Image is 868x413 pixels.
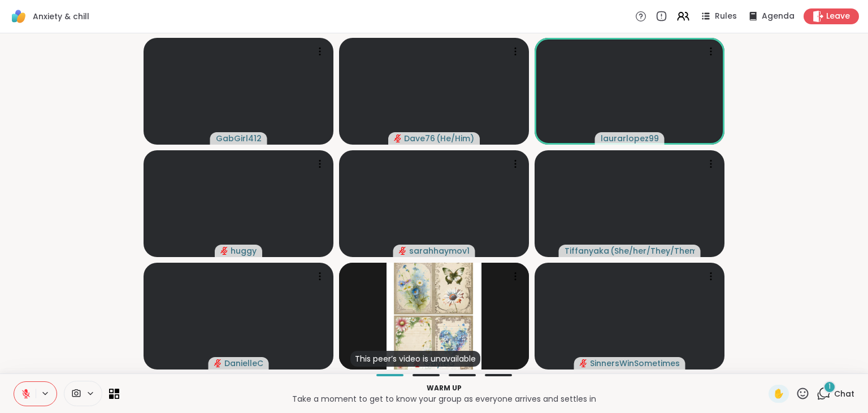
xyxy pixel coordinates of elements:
[436,133,474,144] span: ( He/Him )
[9,7,28,26] img: ShareWell Logomark
[826,11,850,22] span: Leave
[394,134,402,142] span: audio-muted
[126,383,762,393] p: Warm up
[580,359,588,367] span: audio-muted
[126,393,762,405] p: Take a moment to get to know your group as everyone arrives and settles in
[834,388,854,399] span: Chat
[715,11,737,22] span: Rules
[214,359,222,367] span: audio-muted
[387,263,481,369] img: GayleG
[601,133,659,144] span: laurarlopez99
[350,351,480,367] div: This peer’s video is unavailable
[231,245,257,257] span: huggy
[220,247,228,255] span: audio-muted
[224,358,263,369] span: DanielleC
[610,245,695,257] span: ( She/her/They/Them )
[409,245,470,257] span: sarahhaymov1
[773,387,784,401] span: ✋
[399,247,407,255] span: audio-muted
[762,11,795,22] span: Agenda
[404,133,435,144] span: Dave76
[565,245,609,257] span: Tiffanyaka
[828,382,831,392] span: 1
[590,358,680,369] span: SinnersWinSometimes
[33,11,89,22] span: Anxiety & chill
[216,133,262,144] span: GabGirl412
